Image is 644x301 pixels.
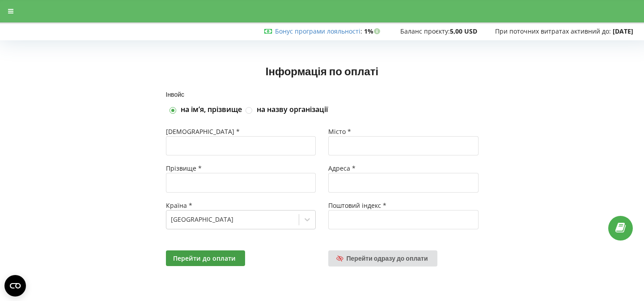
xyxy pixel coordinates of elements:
[181,105,242,115] label: на імʼя, прізвище
[495,27,611,35] span: При поточних витратах активний до:
[328,250,437,267] a: Перейти одразу до оплати
[173,254,236,262] span: Перейти до оплати
[328,127,351,136] span: Місто *
[275,27,362,35] span: :
[266,64,378,77] span: Інформація по оплаті
[613,27,633,35] strong: [DATE]
[450,27,477,35] strong: 5,00 USD
[166,127,240,136] span: [DEMOGRAPHIC_DATA] *
[328,201,386,210] span: Поштовий індекс *
[364,27,382,35] strong: 1%
[166,90,185,98] span: Інвойс
[166,201,192,210] span: Країна *
[328,164,356,172] span: Адреса *
[347,254,428,262] span: Перейти одразу до оплати
[400,27,450,35] span: Баланс проєкту:
[166,164,202,172] span: Прізвище *
[275,27,360,35] a: Бонус програми лояльності
[4,275,26,297] button: Open CMP widget
[166,250,245,266] button: Перейти до оплати
[257,105,328,115] label: на назву організації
